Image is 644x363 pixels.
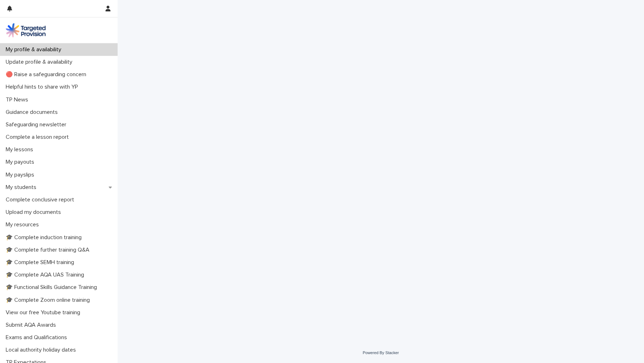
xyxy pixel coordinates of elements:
[363,351,399,355] a: Powered By Stacker
[3,334,73,341] p: Exams and Qualifications
[3,347,82,353] p: Local authority holiday dates
[3,196,80,203] p: Complete conclusive report
[3,272,90,278] p: 🎓 Complete AQA UAS Training
[3,159,40,165] p: My payouts
[3,221,45,228] p: My resources
[3,84,84,90] p: Helpful hints to share with YP
[3,146,39,153] p: My lessons
[6,23,46,37] img: M5nRWzHhSzIhMunXDL62
[3,284,103,291] p: 🎓 Functional Skills Guidance Training
[3,297,96,304] p: 🎓 Complete Zoom online training
[3,259,80,266] p: 🎓 Complete SEMH training
[3,46,67,53] p: My profile & availability
[3,71,92,78] p: 🔴 Raise a safeguarding concern
[3,322,62,328] p: Submit AQA Awards
[3,309,86,316] p: View our free Youtube training
[3,96,34,103] p: TP News
[3,134,74,141] p: Complete a lesson report
[3,247,95,253] p: 🎓 Complete further training Q&A
[3,172,40,178] p: My payslips
[3,184,42,191] p: My students
[3,234,87,241] p: 🎓 Complete induction training
[3,59,78,65] p: Update profile & availability
[3,209,67,216] p: Upload my documents
[3,109,63,116] p: Guidance documents
[3,121,72,128] p: Safeguarding newsletter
